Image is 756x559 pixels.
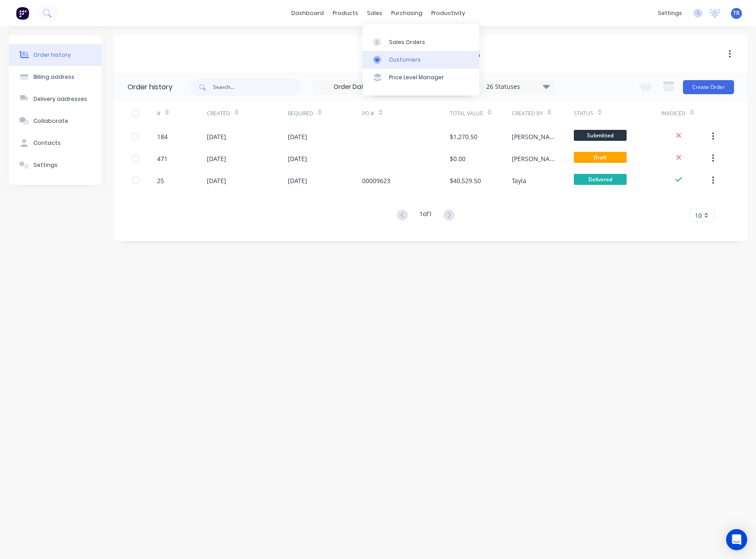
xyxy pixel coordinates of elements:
button: Order history [9,44,101,66]
div: [DATE] [288,154,307,163]
div: Status [574,101,661,125]
button: Create Order [683,80,734,94]
div: Customers [389,56,421,64]
button: Billing address [9,66,101,88]
div: Created [207,101,288,125]
div: Invoiced [661,101,711,125]
button: Settings [9,154,101,176]
button: Contacts [9,132,101,154]
a: Customers [363,51,479,69]
div: $1,270.50 [450,132,477,141]
div: Created By [512,110,543,118]
div: Invoiced [661,110,686,118]
div: $40,529.50 [450,176,481,185]
span: Submitted [574,130,627,141]
div: Total Value [450,101,512,125]
div: Settings [33,161,58,169]
div: # [157,101,207,125]
span: Delivered [574,174,627,185]
div: [DATE] [288,176,307,185]
div: Collaborate [33,117,68,125]
div: [PERSON_NAME] [512,154,556,163]
div: Total Value [450,110,483,118]
div: Created By [512,101,574,125]
span: 10 [695,211,702,220]
span: TR [733,9,740,17]
div: [DATE] [207,132,226,141]
div: settings [653,7,686,20]
a: dashboard [287,7,328,20]
div: Contacts [33,139,61,147]
a: Sales Orders [363,33,479,51]
div: Order history [128,82,172,92]
div: 471 [157,154,168,163]
div: Required [288,101,363,125]
div: [DATE] [288,132,307,141]
div: [PERSON_NAME] [512,132,556,141]
div: Billing address [33,73,74,81]
div: Order history [33,51,71,59]
div: products [328,7,363,20]
div: 00009623 [362,176,390,185]
div: Created [207,110,230,118]
input: Order Date [314,81,388,94]
input: Search... [213,78,300,96]
div: Open Intercom Messenger [726,529,747,550]
div: Price Level Manager [389,74,444,81]
div: [DATE] [207,176,226,185]
div: sales [363,7,387,20]
button: Collaborate [9,110,101,132]
button: Delivery addresses [9,88,101,110]
div: Required [288,110,313,118]
div: Sales Orders [389,38,425,46]
div: [DATE] [207,154,226,163]
div: 26 Statuses [481,82,555,92]
div: # [157,110,161,118]
div: Status [574,110,593,118]
img: Factory [16,7,29,20]
a: Price Level Manager [363,69,479,86]
div: 25 [157,176,164,185]
div: 1 of 1 [419,209,432,222]
div: PO # [362,101,449,125]
div: PO # [362,110,374,118]
div: productivity [427,7,470,20]
div: 184 [157,132,168,141]
div: Delivery addresses [33,95,87,103]
div: Tayla [512,176,526,185]
div: purchasing [387,7,427,20]
div: $0.00 [450,154,466,163]
span: Draft [574,152,627,163]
